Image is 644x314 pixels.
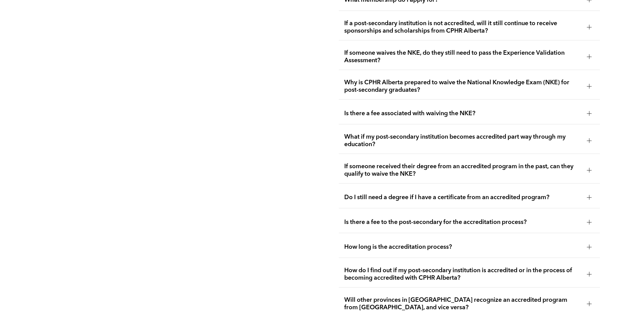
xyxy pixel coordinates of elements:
[344,219,582,226] span: Is there a fee to the post-secondary for the accreditation process?
[344,20,582,35] span: If a post-secondary institution is not accredited, will it still continue to receive sponsorships...
[344,296,582,311] span: Will other provinces in [GEOGRAPHIC_DATA] recognize an accredited program from [GEOGRAPHIC_DATA],...
[344,267,582,282] span: How do I find out if my post-secondary institution is accredited or in the process of becoming ac...
[344,49,582,64] span: If someone waives the NKE, do they still need to pass the Experience Validation Assessment?
[344,133,582,148] span: What if my post-secondary institution becomes accredited part way through my education?
[344,163,582,178] span: If someone received their degree from an accredited program in the past, can they qualify to waiv...
[344,79,582,94] span: Why is CPHR Alberta prepared to waive the National Knowledge Exam (NKE) for post-secondary gradua...
[344,243,582,251] span: How long is the accreditation process?
[344,194,582,201] span: Do I still need a degree if I have a certificate from an accredited program?
[344,110,582,117] span: Is there a fee associated with waiving the NKE?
